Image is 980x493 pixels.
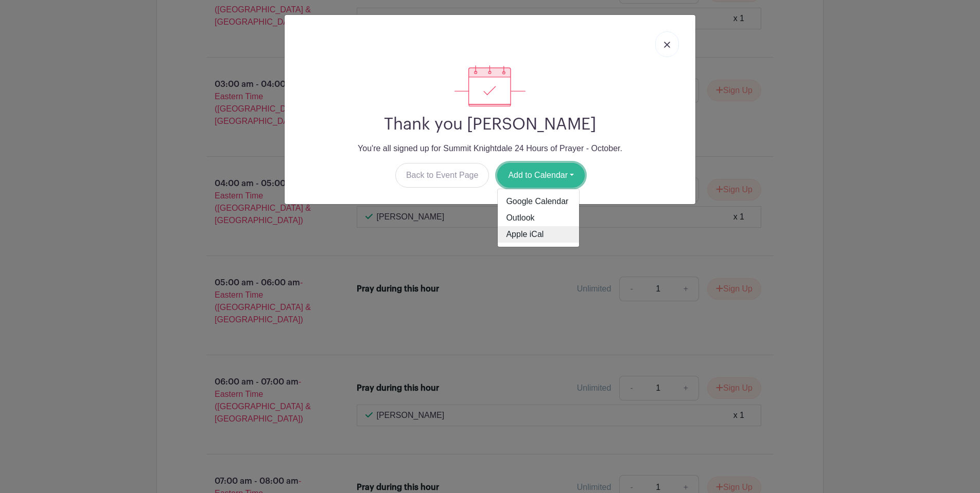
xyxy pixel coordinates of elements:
h2: Thank you [PERSON_NAME] [293,115,687,134]
button: Add to Calendar [497,163,585,188]
img: close_button-5f87c8562297e5c2d7936805f587ecaba9071eb48480494691a3f1689db116b3.svg [664,42,670,48]
p: You're all signed up for Summit Knightdale 24 Hours of Prayer - October. [293,142,687,155]
a: Outlook [498,210,579,226]
a: Back to Event Page [395,163,489,188]
a: Apple iCal [498,226,579,243]
img: signup_complete-c468d5dda3e2740ee63a24cb0ba0d3ce5d8a4ecd24259e683200fb1569d990c8.svg [454,65,526,106]
a: Google Calendar [498,193,579,210]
